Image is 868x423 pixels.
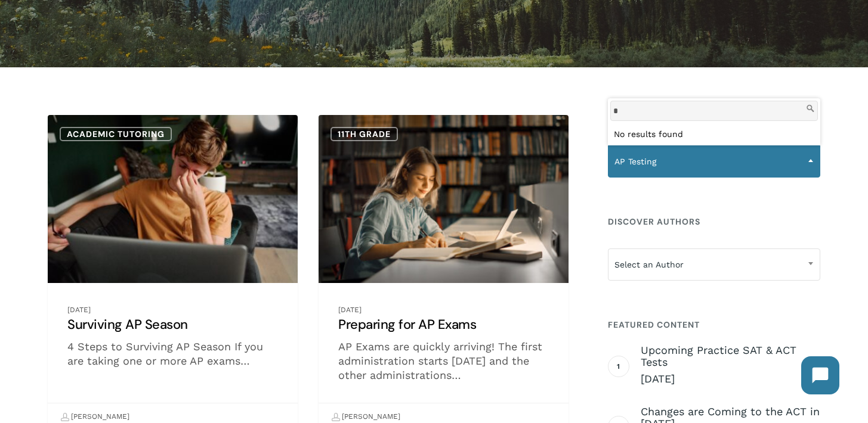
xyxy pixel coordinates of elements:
iframe: Chatbot [604,85,851,406]
a: 11th Grade [330,127,398,141]
a: Academic Tutoring [60,127,172,141]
